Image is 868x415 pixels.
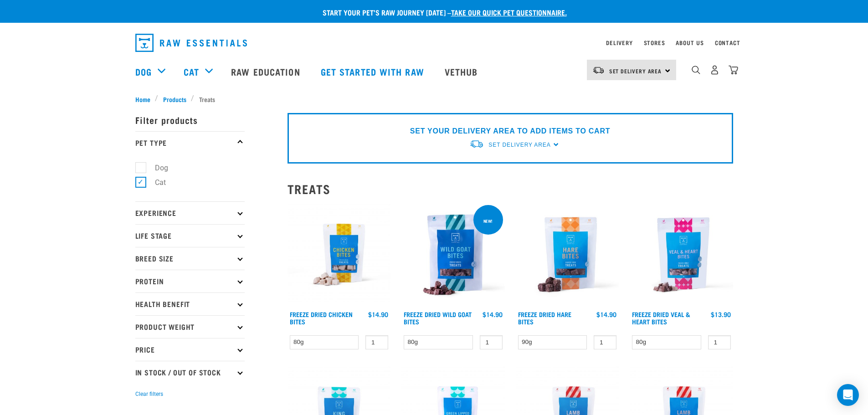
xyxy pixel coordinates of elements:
a: Delivery [606,41,632,44]
span: Set Delivery Area [488,142,550,148]
img: home-icon@2x.png [729,65,738,75]
div: new! [479,214,497,228]
span: Home [135,94,150,104]
a: Home [135,94,155,104]
a: Dog [135,65,152,78]
p: SET YOUR DELIVERY AREA TO ADD ITEMS TO CART [410,126,610,137]
a: Vethub [436,53,489,90]
a: Freeze Dried Chicken Bites [290,313,353,323]
a: Contact [715,41,740,44]
p: Life Stage [135,224,245,247]
div: $14.90 [368,311,388,318]
p: In Stock / Out Of Stock [135,361,245,384]
p: Experience [135,201,245,224]
img: Raw Essentials Logo [135,34,247,52]
span: Set Delivery Area [609,69,662,72]
div: Open Intercom Messenger [837,384,859,406]
div: $14.90 [483,311,503,318]
input: 1 [594,335,616,349]
input: 1 [708,335,731,349]
p: Health Benefit [135,292,245,315]
img: Raw Essentials Freeze Dried Veal & Heart Bites Treats [630,203,733,307]
img: home-icon-1@2x.png [692,66,700,74]
a: About Us [676,41,704,44]
img: Raw Essentials Freeze Dried Wild Goat Bites PetTreats Product Shot [401,203,505,307]
button: Clear filters [135,390,163,398]
img: van-moving.png [469,139,484,149]
label: Dog [140,162,172,174]
p: Breed Size [135,247,245,270]
h2: Treats [288,182,733,196]
p: Product Weight [135,315,245,338]
input: 1 [365,335,388,349]
a: Products [158,94,191,104]
div: $13.90 [711,311,731,318]
p: Protein [135,270,245,292]
nav: breadcrumbs [135,94,733,104]
a: Cat [184,65,199,78]
a: Freeze Dried Hare Bites [518,313,571,323]
nav: dropdown navigation [128,30,740,56]
p: Price [135,338,245,361]
a: Raw Education [222,53,311,90]
img: RE Product Shoot 2023 Nov8581 [288,203,391,307]
a: Get started with Raw [312,53,436,90]
input: 1 [480,335,503,349]
a: take our quick pet questionnaire. [451,10,567,14]
div: $14.90 [596,311,616,318]
label: Cat [140,177,169,188]
span: Products [163,94,186,104]
a: Stores [644,41,665,44]
img: user.png [710,65,719,75]
img: van-moving.png [592,66,605,74]
a: Freeze Dried Veal & Heart Bites [632,313,690,323]
img: Raw Essentials Freeze Dried Hare Bites [516,203,619,307]
a: Freeze Dried Wild Goat Bites [404,313,472,323]
p: Pet Type [135,131,245,154]
p: Filter products [135,108,245,131]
